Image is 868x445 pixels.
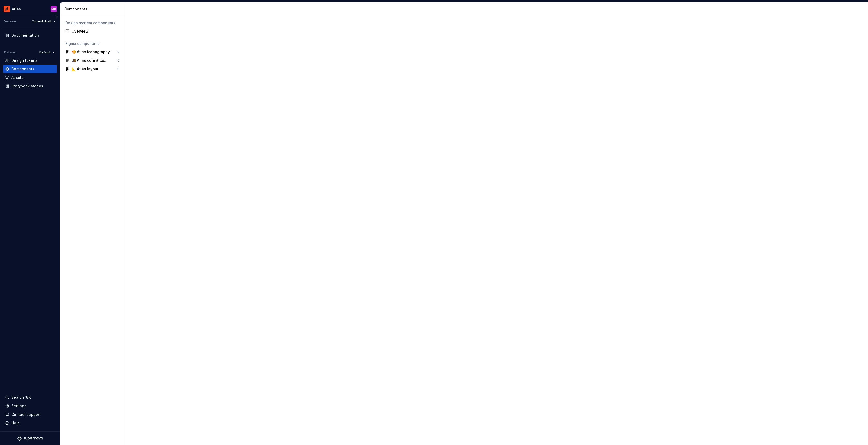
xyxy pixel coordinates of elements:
span: Current draft [32,19,51,24]
div: Overview [72,29,119,34]
div: Settings [11,403,26,409]
div: MD [51,7,56,11]
div: Documentation [11,33,39,38]
div: 0 [117,58,119,63]
a: Assets [3,73,57,82]
svg: Supernova Logo [17,436,43,441]
a: Documentation [3,31,57,40]
div: 0 [117,67,119,71]
div: Design tokens [11,58,37,63]
a: 🍤 Atlas iconography0 [63,48,121,56]
div: Design system components [65,20,119,26]
div: 0 [117,50,119,54]
button: Current draft [29,18,58,25]
div: Dataset [4,50,16,55]
div: Components [11,66,34,72]
div: Figma components [65,41,119,46]
div: Storybook stories [11,83,43,89]
button: Collapse sidebar [53,12,60,19]
span: Default [39,50,50,55]
a: Overview [63,27,121,35]
button: Default [37,49,57,56]
div: Version [4,19,16,24]
div: 📐 Atlas layout [72,66,98,72]
button: Contact support [3,410,57,419]
a: Storybook stories [3,82,57,90]
a: 📐 Atlas layout0 [63,65,121,73]
div: Assets [11,75,24,80]
div: Help [11,420,20,426]
div: Components [64,6,122,12]
a: Settings [3,402,57,410]
a: 🍱 Atlas core & components0 [63,56,121,65]
div: Atlas [12,6,21,12]
a: Design tokens [3,56,57,65]
a: Components [3,65,57,73]
div: 🍤 Atlas iconography [72,49,110,55]
div: 🍱 Atlas core & components [72,58,110,63]
div: Contact support [11,412,41,417]
button: AtlasMD [1,3,59,14]
div: Search ⌘K [11,395,31,400]
button: Help [3,419,57,427]
img: 102f71e4-5f95-4b3f-aebe-9cae3cf15d45.png [4,6,10,12]
button: Search ⌘K [3,393,57,402]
